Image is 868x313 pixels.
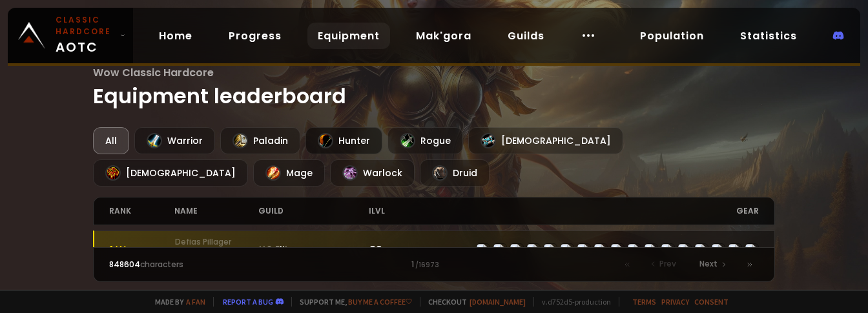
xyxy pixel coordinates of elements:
[533,297,611,307] span: v. d752d5 - production
[109,197,174,225] div: rank
[147,297,205,307] span: Made by
[258,197,369,225] div: guild
[134,127,215,154] div: Warrior
[131,245,165,256] span: 45733
[93,65,775,81] span: Wow Classic Hardcore
[659,258,676,270] span: Prev
[630,23,714,49] a: Population
[110,242,175,258] div: 1
[253,159,325,187] div: Mage
[56,14,115,37] small: Classic Hardcore
[420,159,490,187] div: Druid
[307,23,390,49] a: Equipment
[330,159,415,187] div: Warlock
[730,23,807,49] a: Statistics
[186,297,205,307] a: a fan
[109,259,272,270] div: characters
[93,65,775,112] h1: Equipment leaderboard
[406,23,482,49] a: Mak'gora
[369,242,435,258] div: 89
[348,297,412,307] a: Buy me a coffee
[385,245,395,256] small: ilvl
[415,260,439,270] small: / 16973
[223,297,273,307] a: Report a bug
[291,297,412,307] span: Support me,
[470,297,526,307] a: [DOMAIN_NAME]
[699,258,718,270] span: Next
[272,259,597,270] div: 1
[661,297,689,307] a: Privacy
[434,197,759,225] div: gear
[93,230,775,270] a: 145733 Defias Pillager[PERSON_NAME]HC Elite89 ilvlitem-22498item-23057item-22499item-4335item-224...
[109,259,140,270] span: 848604
[305,127,382,154] div: Hunter
[218,23,292,49] a: Progress
[694,297,728,307] a: Consent
[174,197,259,225] div: name
[259,243,369,257] div: HC Elite
[220,127,300,154] div: Paladin
[175,236,260,248] small: Defias Pillager
[8,8,133,63] a: Classic HardcoreAOTC
[497,23,555,49] a: Guilds
[149,23,203,49] a: Home
[93,127,129,154] div: All
[93,159,248,187] div: [DEMOGRAPHIC_DATA]
[420,297,526,307] span: Checkout
[468,127,623,154] div: [DEMOGRAPHIC_DATA]
[56,14,115,57] span: AOTC
[369,197,434,225] div: ilvl
[387,127,463,154] div: Rogue
[632,297,656,307] a: Terms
